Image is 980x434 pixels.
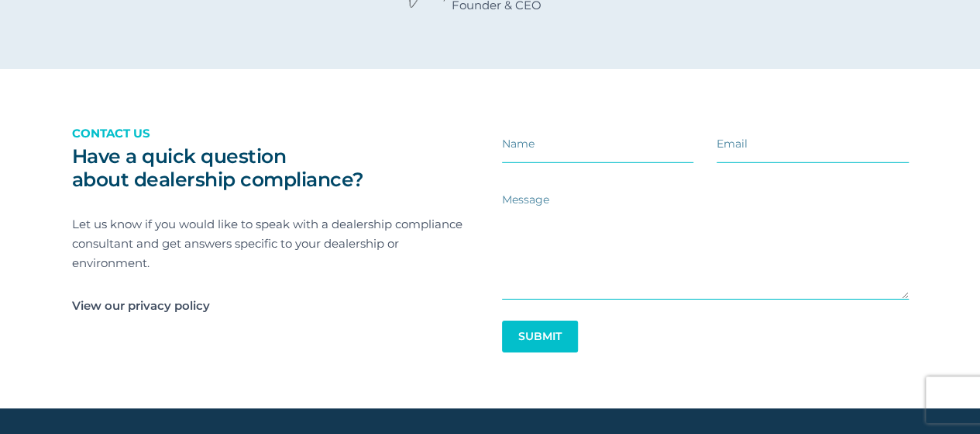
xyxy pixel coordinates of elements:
a: View our privacy policy [72,296,210,315]
input: Name [502,125,694,163]
h2: Have a quick question about dealership compliance? [72,144,479,191]
input: Email [717,125,909,163]
button: Submit [502,321,578,352]
p: Let us know if you would like to speak with a dealership compliance consultant and get answers sp... [72,214,479,273]
p: Contact us [72,123,479,143]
